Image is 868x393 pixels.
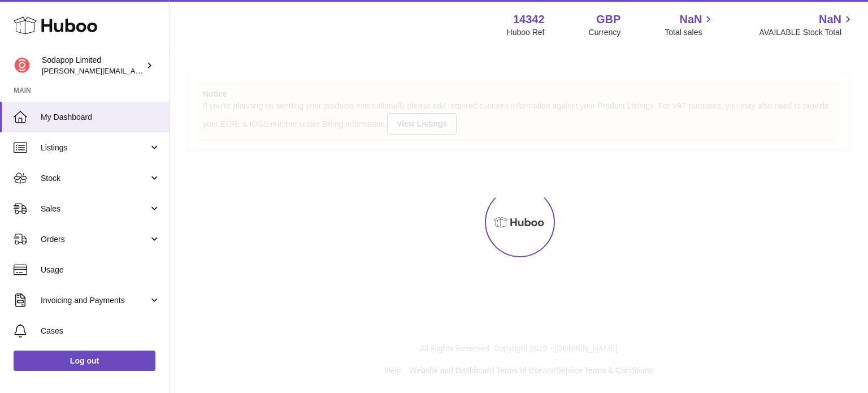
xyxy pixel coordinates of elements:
span: My Dashboard [41,112,160,123]
a: NaN AVAILABLE Stock Total [759,12,854,38]
span: NaN [819,12,841,27]
strong: 14342 [513,12,545,27]
a: NaN Total sales [665,12,715,38]
span: AVAILABLE Stock Total [759,27,854,38]
span: Listings [41,142,149,153]
span: Cases [41,326,160,336]
span: NaN [679,12,702,27]
strong: GBP [596,12,620,27]
span: Total sales [665,27,715,38]
a: Log out [14,351,155,371]
span: Usage [41,265,160,275]
span: Invoicing and Payments [41,295,149,306]
span: Orders [41,234,149,245]
span: Sales [41,204,149,214]
div: Huboo Ref [507,27,545,38]
span: [PERSON_NAME][EMAIL_ADDRESS][DOMAIN_NAME] [42,66,227,75]
div: Currency [589,27,621,38]
img: david@sodapop-audio.co.uk [14,57,31,74]
span: Stock [41,173,149,184]
div: Sodapop Limited [42,55,144,76]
